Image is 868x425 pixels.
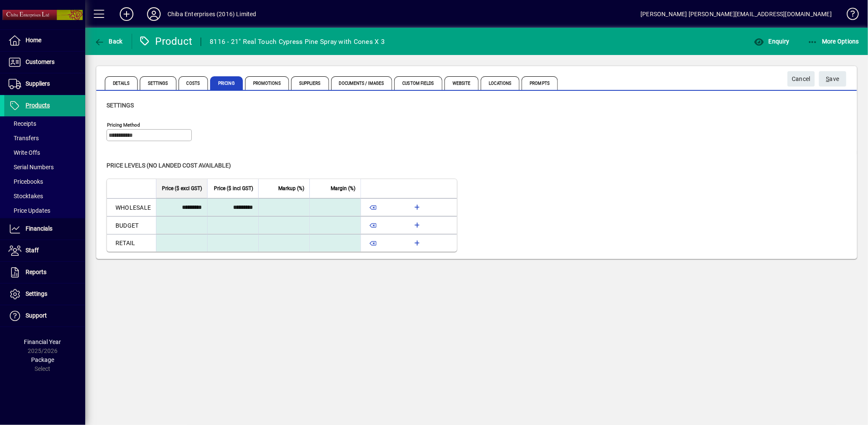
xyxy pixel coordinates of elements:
a: Customers [4,52,85,73]
span: Financial Year [24,338,61,345]
button: Enquiry [752,34,791,49]
span: S [826,75,830,82]
div: 8116 - 21″ Real Touch Cypress Pine Spray with Cones X 3 [210,35,385,49]
span: Settings [140,76,176,90]
a: Financials [4,218,85,240]
span: Settings [107,102,134,109]
span: Pricing [210,76,243,90]
span: Financials [26,225,52,232]
button: More Options [805,34,862,49]
a: Settings [4,283,85,305]
a: Write Offs [4,145,85,160]
a: Support [4,305,85,327]
span: Write Offs [9,149,40,156]
span: Price ($ incl GST) [214,184,253,193]
span: Serial Numbers [9,164,54,171]
button: Cancel [787,71,815,87]
span: Staff [26,247,39,254]
span: Stocktakes [9,193,43,199]
span: Pricebooks [9,178,43,185]
span: More Options [807,38,859,45]
span: Locations [481,76,519,90]
span: Promotions [245,76,289,90]
button: Save [819,71,846,87]
span: Reports [26,269,46,275]
a: Pricebooks [4,174,85,189]
span: Price ($ excl GST) [162,184,202,193]
a: Staff [4,240,85,261]
span: Products [26,102,50,109]
span: Customers [26,58,55,65]
span: Home [26,37,41,43]
a: Serial Numbers [4,160,85,174]
a: Reports [4,262,85,283]
span: Back [94,38,123,45]
span: Website [444,76,479,90]
mat-label: Pricing method [107,122,140,128]
a: Stocktakes [4,189,85,203]
app-page-header-button: Back [85,34,132,49]
span: Custom Fields [394,76,442,90]
a: Receipts [4,116,85,131]
span: Documents / Images [331,76,392,90]
span: Suppliers [26,80,50,87]
span: Transfers [9,135,39,142]
button: Add [113,6,140,22]
div: Chiba Enterprises (2016) Limited [167,7,257,21]
span: Cancel [792,72,810,86]
div: [PERSON_NAME] [PERSON_NAME][EMAIL_ADDRESS][DOMAIN_NAME] [640,7,832,21]
span: Details [105,76,138,90]
span: Receipts [9,120,36,127]
span: Suppliers [291,76,329,90]
span: Price levels (no landed cost available) [107,162,231,169]
span: Enquiry [754,38,789,45]
button: Back [92,34,125,49]
span: Prompts [522,76,558,90]
span: Package [31,356,54,363]
a: Suppliers [4,73,85,95]
span: ave [826,72,839,86]
span: Support [26,312,47,319]
span: Costs [179,76,208,90]
td: WHOLESALE [107,198,156,216]
button: Profile [140,6,167,22]
span: Margin (%) [331,184,355,193]
a: Transfers [4,131,85,145]
a: Knowledge Base [840,2,857,29]
td: RETAIL [107,234,156,252]
td: BUDGET [107,216,156,234]
a: Home [4,30,85,51]
div: Product [138,35,193,48]
span: Markup (%) [278,184,304,193]
span: Settings [26,290,47,297]
a: Price Updates [4,203,85,218]
span: Price Updates [9,207,50,214]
